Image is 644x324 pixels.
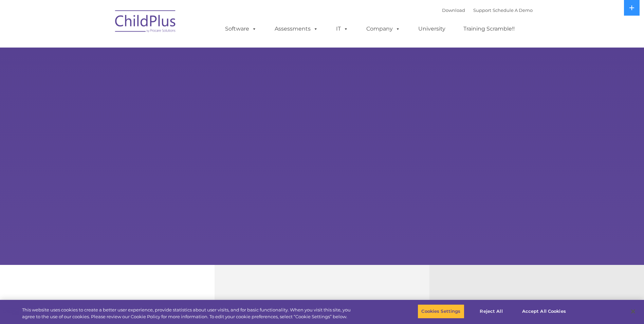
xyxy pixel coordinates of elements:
[457,22,521,36] a: Training Scramble!!
[218,22,263,36] a: Software
[442,7,465,13] a: Download
[94,45,115,50] span: Last name
[112,5,180,39] img: ChildPlus by Procare Solutions
[442,7,533,13] font: |
[411,22,452,36] a: University
[470,304,513,319] button: Reject All
[360,22,407,36] a: Company
[493,7,533,13] a: Schedule A Demo
[626,304,641,319] button: Close
[329,22,355,36] a: IT
[268,22,325,36] a: Assessments
[94,73,123,78] span: Phone number
[22,307,354,320] div: This website uses cookies to create a better user experience, provide statistics about user visit...
[473,7,491,13] a: Support
[418,304,464,319] button: Cookies Settings
[518,304,570,319] button: Accept All Cookies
